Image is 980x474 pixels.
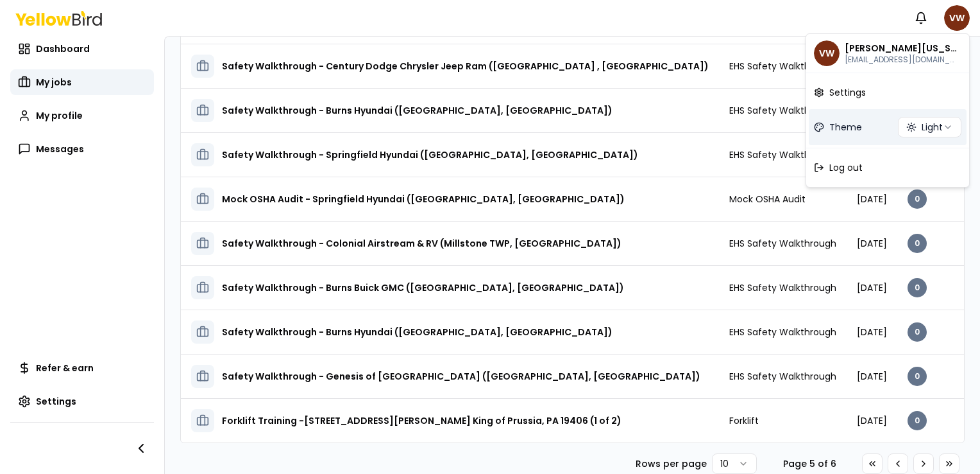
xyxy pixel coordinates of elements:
[845,55,958,65] p: washingtonvance@yahoo.com
[814,40,840,66] span: VW
[829,121,862,134] span: Theme
[829,161,863,174] span: Log out
[845,42,958,55] p: Vance Washington
[829,86,866,99] span: Settings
